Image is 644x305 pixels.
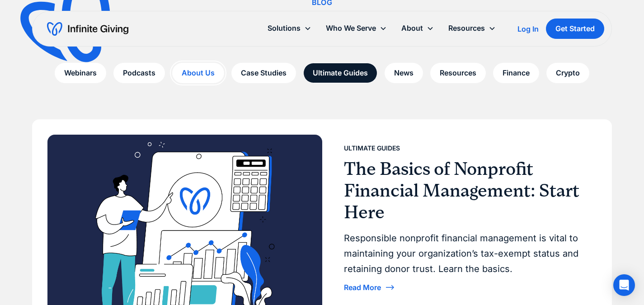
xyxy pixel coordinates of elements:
[385,63,423,83] a: News
[613,274,635,296] div: Open Intercom Messenger
[517,23,539,34] a: Log In
[231,63,296,83] a: Case Studies
[47,22,128,36] a: home
[344,230,589,277] div: Responsible nonprofit financial management is vital to maintaining your organization’s tax-exempt...
[448,22,485,34] div: Resources
[344,158,589,223] h3: The Basics of Nonprofit Financial Management: Start Here
[326,22,376,34] div: Who We Serve
[546,19,604,39] a: Get Started
[344,284,381,291] div: Read More
[401,22,423,34] div: About
[493,63,539,83] a: Finance
[517,25,539,33] div: Log In
[319,19,394,38] div: Who We Serve
[113,63,165,83] a: Podcasts
[430,63,486,83] a: Resources
[303,63,377,83] a: Ultimate Guides
[441,19,503,38] div: Resources
[394,19,441,38] div: About
[268,22,301,34] div: Solutions
[172,63,224,83] a: About Us
[344,143,400,154] div: Ultimate Guides
[546,63,589,83] a: Crypto
[260,19,319,38] div: Solutions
